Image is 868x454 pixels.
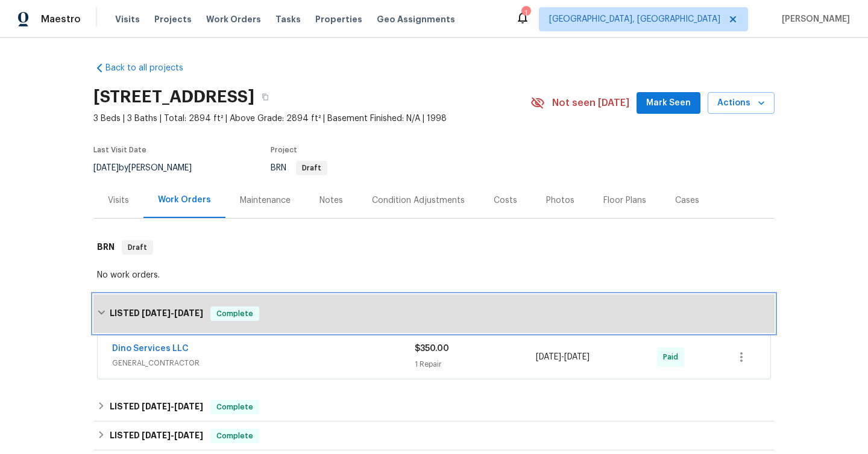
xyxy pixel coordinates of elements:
[212,308,258,320] span: Complete
[115,13,140,25] span: Visits
[158,194,211,206] div: Work Orders
[41,13,81,25] span: Maestro
[154,13,192,25] span: Projects
[93,91,254,103] h2: [STREET_ADDRESS]
[142,309,171,317] span: [DATE]
[717,96,765,111] span: Actions
[240,194,291,207] div: Maintenance
[646,96,691,111] span: Mark Seen
[174,431,203,440] span: [DATE]
[777,13,850,25] span: [PERSON_NAME]
[142,402,171,411] span: [DATE]
[675,194,699,207] div: Cases
[97,269,771,281] div: No work orders.
[377,13,455,25] span: Geo Assignments
[372,194,465,207] div: Condition Adjustments
[663,351,683,363] span: Paid
[93,393,775,421] div: LISTED [DATE]-[DATE]Complete
[142,402,203,411] span: -
[110,400,203,414] h6: LISTED
[297,164,326,172] span: Draft
[93,113,530,125] span: 3 Beds | 3 Baths | Total: 2894 ft² | Above Grade: 2894 ft² | Basement Finished: N/A | 1998
[415,358,536,370] div: 1 Repair
[174,309,203,317] span: [DATE]
[546,194,574,207] div: Photos
[271,164,327,172] span: BRN
[564,353,590,361] span: [DATE]
[319,194,343,207] div: Notes
[254,86,276,108] button: Copy Address
[315,13,362,25] span: Properties
[206,13,261,25] span: Work Orders
[212,401,258,413] span: Complete
[93,62,209,74] a: Back to all projects
[97,240,115,255] h6: BRN
[142,309,203,317] span: -
[212,430,258,442] span: Complete
[93,161,206,175] div: by [PERSON_NAME]
[112,357,415,369] span: GENERAL_CONTRACTOR
[275,15,301,23] span: Tasks
[123,241,152,253] span: Draft
[108,194,129,207] div: Visits
[536,351,590,363] span: -
[93,228,775,267] div: BRN Draft
[174,402,203,411] span: [DATE]
[93,421,775,450] div: LISTED [DATE]-[DATE]Complete
[93,146,146,154] span: Last Visit Date
[142,431,171,440] span: [DATE]
[112,344,189,353] a: Dino Services LLC
[494,194,517,207] div: Costs
[603,194,646,207] div: Floor Plans
[110,429,203,443] h6: LISTED
[415,344,449,353] span: $350.00
[536,353,561,361] span: [DATE]
[93,294,775,333] div: LISTED [DATE]-[DATE]Complete
[271,146,297,154] span: Project
[552,97,629,109] span: Not seen [DATE]
[93,164,119,172] span: [DATE]
[549,13,720,25] span: [GEOGRAPHIC_DATA], [GEOGRAPHIC_DATA]
[142,431,203,440] span: -
[521,7,530,19] div: 1
[110,306,203,321] h6: LISTED
[708,92,775,114] button: Actions
[637,92,700,114] button: Mark Seen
